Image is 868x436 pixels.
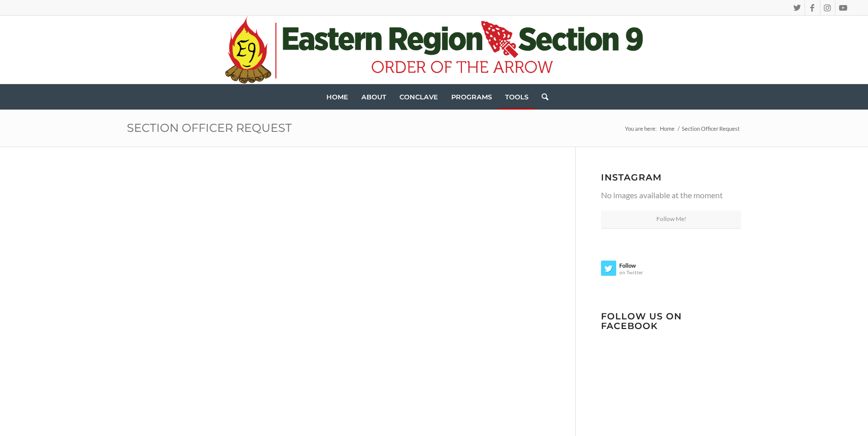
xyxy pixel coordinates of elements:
strong: Follow [601,261,671,268]
h3: Follow us on Facebook [601,311,741,331]
a: Search [535,84,548,110]
span: Home [660,125,675,132]
span: Conclave [399,93,438,101]
a: Section Officer Request [127,121,292,135]
a: Conclave [393,84,445,110]
h3: Instagram [601,172,741,182]
p: No images available at the moment [601,189,741,202]
span: Section Officer Request [680,125,741,132]
a: Home [320,84,355,110]
a: Home [658,125,676,132]
a: Followon Twitter [601,261,671,281]
span: About [361,93,386,101]
span: / [676,125,680,132]
span: You are here: [625,125,657,132]
span: on Twitter [601,268,671,275]
a: Programs [445,84,498,110]
span: Programs [451,93,492,101]
a: Follow Me! [601,210,741,228]
a: About [355,84,393,110]
span: Home [326,93,348,101]
a: Tools [498,84,535,110]
span: Tools [505,93,528,101]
